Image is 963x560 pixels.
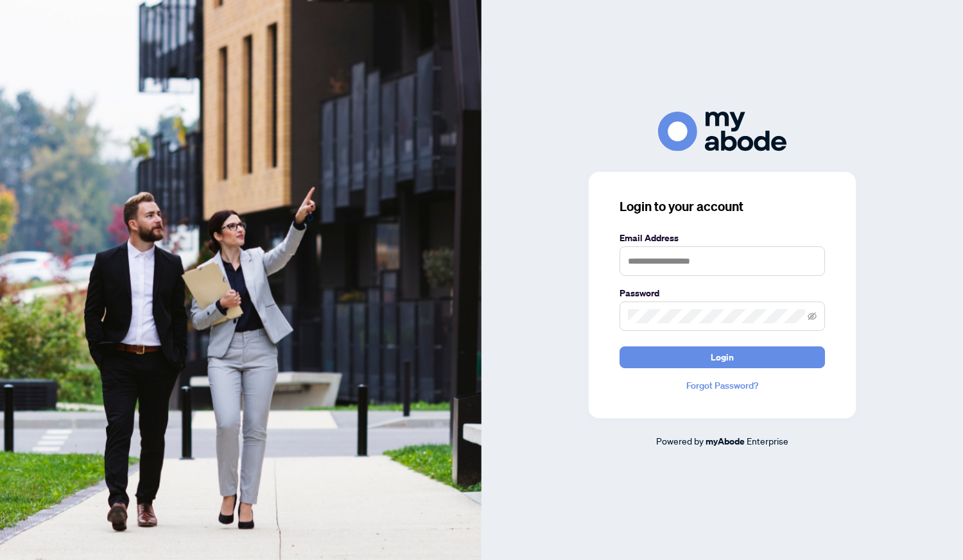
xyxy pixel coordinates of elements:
[620,231,825,245] label: Email Address
[747,435,788,446] span: Enterprise
[620,198,825,216] h3: Login to your account
[706,434,745,448] a: myAbode
[711,347,734,368] span: Login
[656,435,704,446] span: Powered by
[620,286,825,300] label: Password
[808,312,817,321] span: eye-invisible
[658,112,786,151] img: ma-logo
[620,378,825,393] a: Forgot Password?
[620,346,825,368] button: Login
